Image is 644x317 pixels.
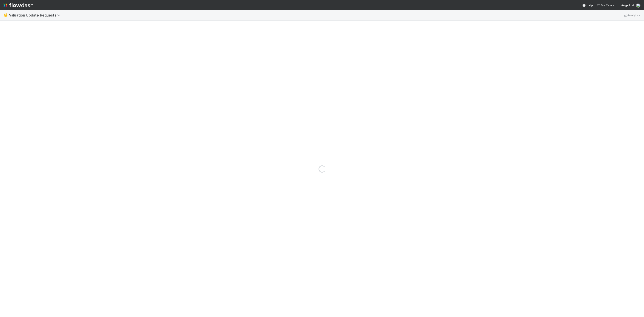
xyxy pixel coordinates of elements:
span: Valuation Update Requests [9,13,63,17]
a: Analytics [623,13,640,18]
a: My Tasks [596,3,614,7]
img: logo-inverted-e16ddd16eac7371096b0.svg [4,1,33,9]
span: 🖖 [4,13,8,17]
img: avatar_d7f67417-030a-43ce-a3ce-a315a3ccfd08.png [636,3,640,8]
span: My Tasks [596,3,614,7]
div: Help [582,3,593,7]
span: AngelList [621,3,634,7]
